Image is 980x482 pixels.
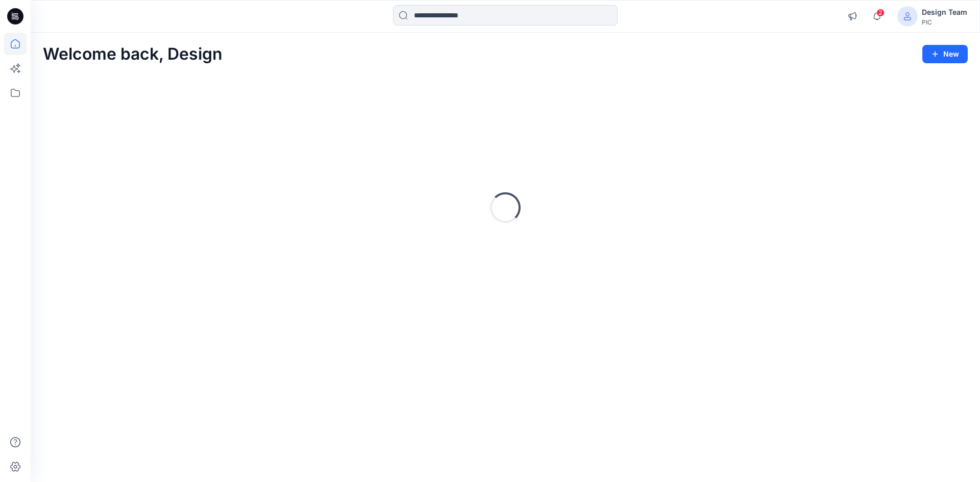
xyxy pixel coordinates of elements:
[922,18,967,26] div: PIC
[903,12,912,20] svg: avatar
[43,45,223,64] h2: Welcome back, Design
[922,45,968,63] button: New
[876,9,885,17] span: 2
[922,6,967,18] div: Design Team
